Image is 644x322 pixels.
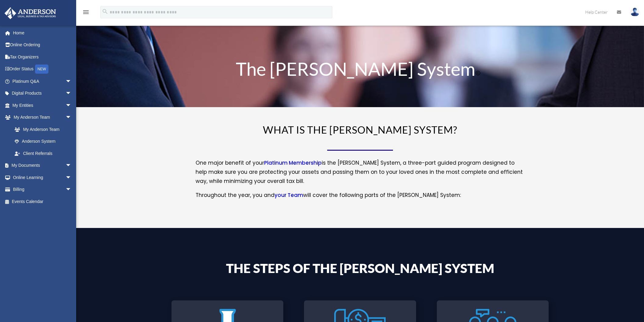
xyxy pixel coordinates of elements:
[65,184,78,196] span: arrow_drop_down
[65,75,78,88] span: arrow_drop_down
[263,124,457,136] span: WHAT IS THE [PERSON_NAME] SYSTEM?
[65,159,78,172] span: arrow_drop_down
[630,8,639,16] img: User Pic
[9,135,78,148] a: Anderson System
[4,195,81,208] a: Events Calendar
[65,99,78,112] span: arrow_drop_down
[4,159,81,172] a: My Documentsarrow_drop_down
[4,87,81,100] a: Digital Productsarrow_drop_down
[65,171,78,184] span: arrow_drop_down
[9,123,81,135] a: My Anderson Team
[4,111,81,124] a: My Anderson Teamarrow_drop_down
[4,184,81,196] a: Billingarrow_drop_down
[196,159,525,191] p: One major benefit of your is the [PERSON_NAME] System, a three-part guided program designed to he...
[196,191,525,200] p: Throughout the year, you and will cover the following parts of the [PERSON_NAME] System:
[4,99,81,111] a: My Entitiesarrow_drop_down
[82,9,90,16] i: menu
[4,75,81,87] a: Platinum Q&Aarrow_drop_down
[102,8,108,15] i: search
[35,65,48,74] div: NEW
[4,27,81,39] a: Home
[65,87,78,100] span: arrow_drop_down
[82,11,90,16] a: menu
[264,159,322,170] a: Platinum Membership
[3,7,58,19] img: Anderson Advisors Platinum Portal
[4,63,81,75] a: Order StatusNEW
[65,111,78,124] span: arrow_drop_down
[4,171,81,184] a: Online Learningarrow_drop_down
[196,262,525,278] h4: The Steps of the [PERSON_NAME] System
[4,51,81,63] a: Tax Organizers
[4,39,81,51] a: Online Ordering
[274,191,303,202] a: your Team
[9,147,81,159] a: Client Referrals
[196,60,525,81] h1: The [PERSON_NAME] System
